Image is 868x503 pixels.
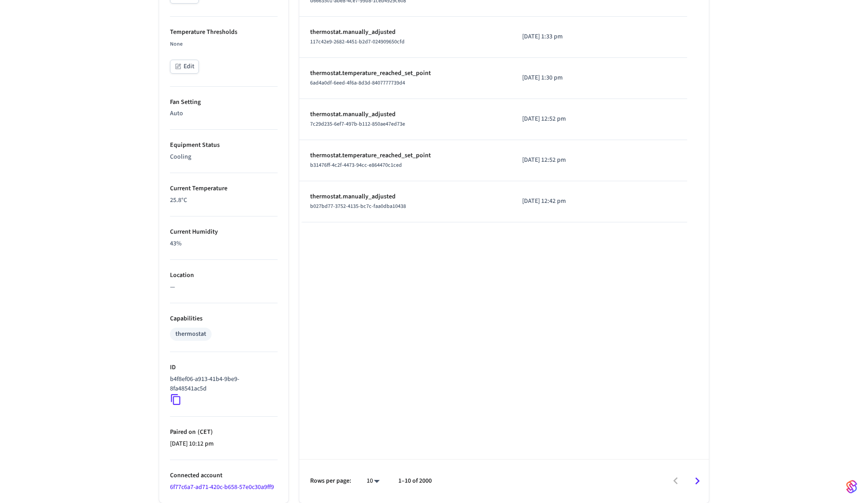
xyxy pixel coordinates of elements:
[170,98,278,107] p: Fan Setting
[310,110,500,119] p: thermostat.manually_adjusted
[170,375,274,394] p: b4f8ef06-a913-41b4-9be9-8fa48541ac5d
[170,40,183,48] span: None
[310,202,406,210] span: b027bd77-3752-4135-bc7c-faa0dba10438
[170,60,199,74] button: Edit
[310,28,500,37] p: thermostat.manually_adjusted
[170,227,278,237] p: Current Humidity
[398,476,432,486] p: 1–10 of 2000
[687,470,708,492] button: Go to next page
[196,428,213,437] span: ( CET )
[522,114,598,124] p: [DATE] 12:52 pm
[522,32,598,42] p: [DATE] 1:33 pm
[522,155,598,165] p: [DATE] 12:52 pm
[310,476,351,486] p: Rows per page:
[522,197,598,206] p: [DATE] 12:42 pm
[310,120,405,128] span: 7c29d235-6ef7-497b-b112-850ae47ed73e
[170,28,278,37] p: Temperature Thresholds
[310,161,402,169] span: b31476ff-4c2f-4473-94cc-e864470c1ced
[522,73,598,83] p: [DATE] 1:30 pm
[170,152,278,162] p: Cooling
[170,314,278,324] p: Capabilities
[175,329,206,339] div: thermostat
[170,483,274,492] a: 6f77c6a7-ad71-420c-b658-57e0c30a9ff9
[170,196,278,205] p: 25.8 °C
[310,38,405,46] span: 117c42e9-2682-4451-b2d7-024909650cfd
[170,428,278,437] p: Paired on
[310,79,405,87] span: 6ad4a0df-6eed-4f6a-8d3d-8407777739d4
[170,439,278,449] p: [DATE] 10:12 pm
[170,282,278,292] p: —
[170,239,278,249] p: 43%
[170,141,278,150] p: Equipment Status
[170,471,278,480] p: Connected account
[170,363,278,372] p: ID
[362,475,384,488] div: 10
[170,109,278,118] p: Auto
[170,271,278,280] p: Location
[310,192,500,202] p: thermostat.manually_adjusted
[310,151,500,160] p: thermostat.temperature_reached_set_point
[310,69,500,78] p: thermostat.temperature_reached_set_point
[170,184,278,193] p: Current Temperature
[846,479,857,494] img: SeamLogoGradient.69752ec5.svg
